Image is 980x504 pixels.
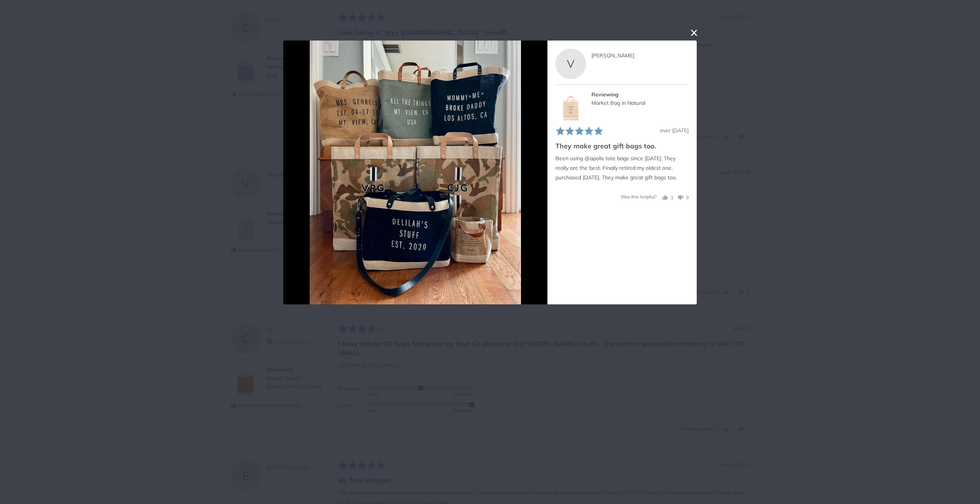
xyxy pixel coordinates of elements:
div: Reviewing [591,90,689,99]
p: Been using @apolis tote bags since [DATE]. They really are the best. Finally retired my oldest on... [555,154,689,183]
a: Market Bag in Natural [591,99,645,106]
span: [PERSON_NAME] [591,52,634,59]
button: No [675,194,689,201]
button: Yes [662,194,673,201]
img: Customer image [310,41,521,304]
span: over [DATE] [660,127,689,133]
button: close this modal window [689,28,699,37]
img: Market Bag in Natural [555,90,586,121]
h2: They make great gift bags too. [555,141,689,150]
div: V [555,49,586,79]
span: Was this helpful? [621,194,657,200]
